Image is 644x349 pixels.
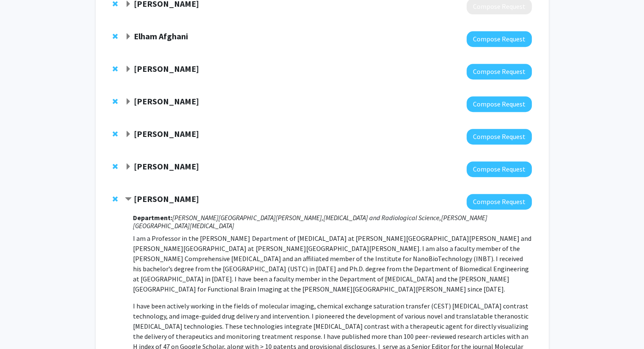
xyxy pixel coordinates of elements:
span: Remove Nakiya Showell from bookmarks [113,65,118,72]
strong: [PERSON_NAME] [134,194,199,204]
strong: [PERSON_NAME] [134,63,199,74]
strong: [PERSON_NAME] [134,161,199,172]
p: I am a Professor in the [PERSON_NAME] Department of [MEDICAL_DATA] at [PERSON_NAME][GEOGRAPHIC_DA... [133,233,531,294]
span: Remove Tae Chung from bookmarks [113,131,118,137]
span: Remove Kofi Boahene from bookmarks [113,0,118,7]
span: Remove Guanshu Liu from bookmarks [113,196,118,202]
i: [PERSON_NAME][GEOGRAPHIC_DATA][PERSON_NAME], [172,213,323,222]
strong: Department: [133,213,172,222]
span: Expand Kofi Boahene Bookmark [125,1,132,8]
strong: [PERSON_NAME] [134,128,199,139]
button: Compose Request to Elham Afghani [467,31,532,47]
strong: Elham Afghani [134,31,188,41]
span: Expand Elham Afghani Bookmark [125,33,132,40]
iframe: Chat [6,311,36,343]
button: Compose Request to Tae Chung [467,129,532,145]
i: [MEDICAL_DATA] and Radiological Science, [323,213,441,222]
span: Remove Jennifer Elisseeff from bookmarks [113,163,118,170]
button: Compose Request to Emily Boss [467,96,532,112]
span: Remove Elham Afghani from bookmarks [113,33,118,40]
strong: [PERSON_NAME] [134,96,199,106]
i: [PERSON_NAME][GEOGRAPHIC_DATA][MEDICAL_DATA] [133,213,487,230]
button: Compose Request to Jennifer Elisseeff [467,161,532,177]
span: Expand Nakiya Showell Bookmark [125,66,132,73]
button: Compose Request to Guanshu Liu [467,194,532,210]
span: Expand Emily Boss Bookmark [125,98,132,105]
span: Expand Tae Chung Bookmark [125,131,132,138]
span: Contract Guanshu Liu Bookmark [125,196,132,203]
span: Expand Jennifer Elisseeff Bookmark [125,164,132,170]
span: Remove Emily Boss from bookmarks [113,98,118,105]
button: Compose Request to Nakiya Showell [467,64,532,79]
